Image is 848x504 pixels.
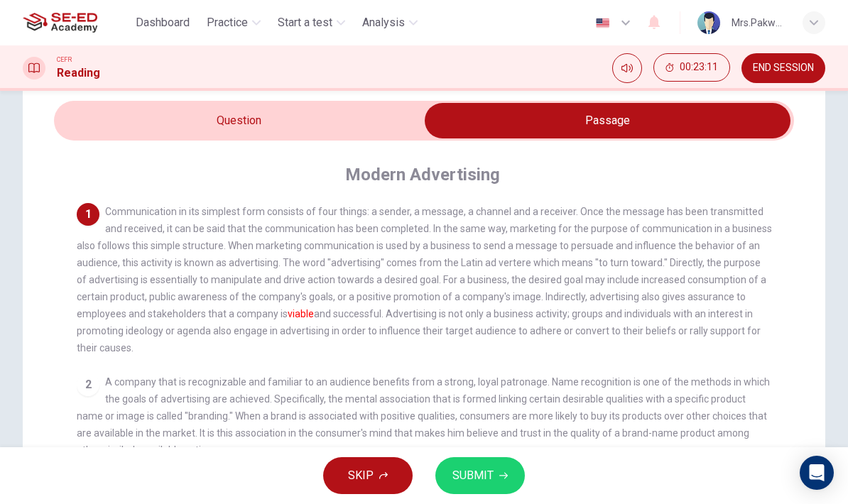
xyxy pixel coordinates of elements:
img: Profile picture [697,11,720,34]
button: Practice [201,10,266,35]
button: SKIP [323,457,413,494]
span: END SESSION [753,62,814,74]
span: Communication in its simplest form consists of four things: a sender, a message, a channel and a ... [77,206,772,354]
span: Practice [207,14,248,31]
span: SKIP [348,466,374,486]
button: SUBMIT [435,457,525,494]
button: Dashboard [130,10,195,35]
img: SE-ED Academy logo [23,9,97,37]
button: END SESSION [741,53,825,83]
img: en [594,18,611,28]
span: Start a test [278,14,332,31]
span: CEFR [57,55,72,65]
h4: Modern Advertising [345,163,500,186]
div: 1 [77,203,99,226]
span: Analysis [362,14,405,31]
span: SUBMIT [452,466,494,486]
button: Analysis [357,10,423,35]
h1: Reading [57,65,100,82]
div: Hide [653,53,730,83]
button: 00:23:11 [653,53,730,82]
button: Start a test [272,10,351,35]
div: 2 [77,373,99,396]
span: 00:23:11 [680,62,718,73]
div: Open Intercom Messenger [800,456,834,490]
span: A company that is recognizable and familiar to an audience benefits from a strong, loyal patronag... [77,376,770,456]
div: Mute [612,53,642,83]
a: SE-ED Academy logo [23,9,130,37]
font: viable [288,308,314,319]
div: Mrs.Pakwalan Deekerd [732,14,786,31]
span: Dashboard [136,14,190,31]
